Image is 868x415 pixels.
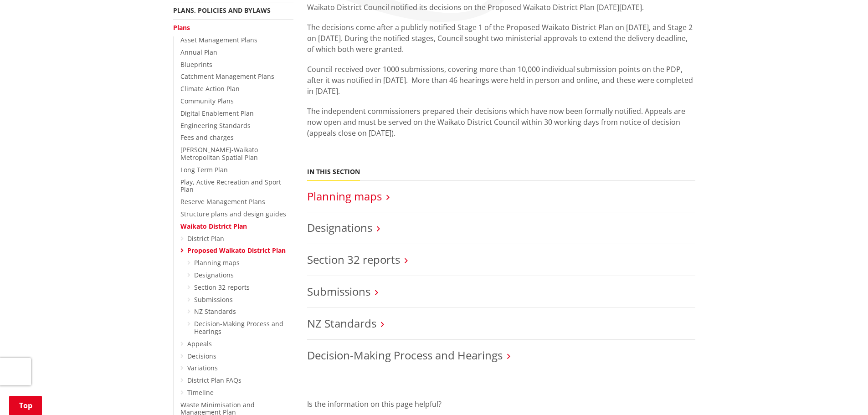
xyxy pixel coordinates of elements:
[180,36,257,44] a: Asset Management Plans
[173,23,190,32] a: Plans
[307,399,695,410] p: Is the information on this page helpful?
[307,284,370,299] a: Submissions
[194,271,234,279] a: Designations
[187,339,212,348] a: Appeals
[194,307,236,316] a: NZ Standards
[180,72,274,81] a: Catchment Management Plans
[180,60,212,69] a: Blueprints
[307,168,360,176] h5: In this section
[180,84,240,93] a: Climate Action Plan
[307,252,400,267] a: Section 32 reports
[307,316,376,331] a: NZ Standards
[307,2,695,13] p: Waikato District Council notified its decisions on the Proposed Waikato District Plan [DATE][DATE].
[194,319,283,336] a: Decision-Making Process and Hearings
[187,234,224,243] a: District Plan
[307,348,503,363] a: Decision-Making Process and Hearings
[307,64,695,97] p: Council received over 1000 submissions, covering more than 10,000 individual submission points on...
[194,258,240,267] a: Planning maps
[187,246,286,255] a: Proposed Waikato District Plan
[307,22,695,55] p: The decisions come after a publicly notified Stage 1 of the Proposed Waikato District Plan on [DA...
[173,6,271,15] a: Plans, policies and bylaws
[307,220,372,235] a: Designations
[180,133,234,142] a: Fees and charges
[180,109,254,118] a: Digital Enablement Plan
[9,396,42,415] a: Top
[180,197,265,206] a: Reserve Management Plans
[187,352,216,360] a: Decisions
[180,165,228,174] a: Long Term Plan
[307,106,695,138] p: The independent commissioners prepared their decisions which have now been formally notified. App...
[194,295,233,304] a: Submissions
[180,145,258,162] a: [PERSON_NAME]-Waikato Metropolitan Spatial Plan
[180,97,234,105] a: Community Plans
[194,283,250,292] a: Section 32 reports
[307,189,382,204] a: Planning maps
[180,222,247,231] a: Waikato District Plan
[187,364,218,372] a: Variations
[180,48,217,56] a: Annual Plan
[187,388,214,397] a: Timeline
[180,178,281,194] a: Play, Active Recreation and Sport Plan
[180,210,286,218] a: Structure plans and design guides
[180,121,251,130] a: Engineering Standards
[187,376,241,384] a: District Plan FAQs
